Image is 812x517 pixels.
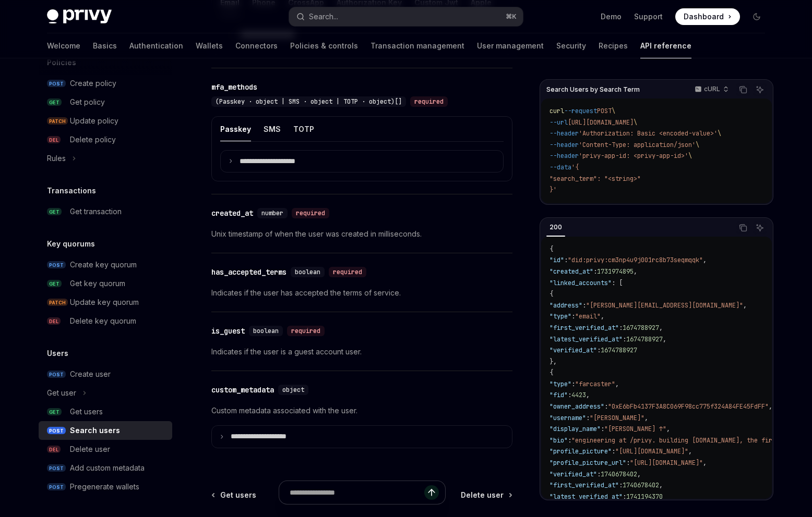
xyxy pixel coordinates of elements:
[568,391,571,399] span: :
[47,299,68,306] span: PATCH
[718,129,721,138] span: \
[287,326,325,336] div: required
[39,477,172,496] a: POSTPregenerate wallets
[371,33,464,58] a: Transaction management
[684,11,724,22] span: Dashboard
[550,279,612,287] span: "linked_accounts"
[550,481,619,489] span: "first_verified_at"
[748,8,765,25] button: Toggle dark mode
[39,421,172,440] a: POSTSearch users
[550,186,557,194] span: }'
[550,118,568,127] span: --url
[608,402,769,411] span: "0xE6bFb4137F3A8C069F98cc775f324A84FE45FdFF"
[39,459,172,477] a: POSTAdd custom metadata
[546,221,565,233] div: 200
[550,436,568,445] span: "bio"
[634,267,637,276] span: ,
[329,267,366,277] div: required
[211,287,512,299] p: Indicates if the user has accepted the terms of service.
[550,358,557,366] span: },
[597,346,601,354] span: :
[615,447,688,456] span: "[URL][DOMAIN_NAME]"
[601,11,622,22] a: Demo
[293,117,314,141] div: TOTP
[47,184,96,197] h5: Transactions
[47,136,61,144] span: DEL
[623,481,659,489] span: 1740678402
[550,175,641,183] span: "search_term": "<string>"
[39,112,172,130] a: PATCHUpdate policy
[70,133,116,146] div: Delete policy
[675,8,740,25] a: Dashboard
[546,85,640,94] span: Search Users by Search Term
[601,470,637,478] span: 1740678402
[220,117,251,141] div: Passkey
[575,380,615,388] span: "farcaster"
[550,368,553,377] span: {
[550,290,553,298] span: {
[550,256,564,264] span: "id"
[39,202,172,221] a: GETGet transaction
[70,205,122,218] div: Get transaction
[590,414,644,422] span: "[PERSON_NAME]"
[644,414,648,422] span: ,
[39,149,172,168] button: Toggle Rules section
[47,33,80,58] a: Welcome
[597,470,601,478] span: :
[601,425,604,433] span: :
[615,380,619,388] span: ,
[290,33,358,58] a: Policies & controls
[688,152,692,160] span: \
[70,115,118,127] div: Update policy
[663,335,666,343] span: ,
[39,293,172,312] a: PATCHUpdate key quorum
[47,152,66,165] div: Rules
[568,436,571,445] span: :
[47,347,68,360] h5: Users
[424,485,439,500] button: Send message
[597,107,612,115] span: POST
[93,33,117,58] a: Basics
[550,152,579,160] span: --header
[550,107,564,115] span: curl
[696,141,699,149] span: \
[211,326,245,336] div: is_guest
[211,267,286,277] div: has_accepted_terms
[626,493,663,501] span: 1741194370
[410,96,448,107] div: required
[261,209,283,217] span: number
[550,391,568,399] span: "fid"
[47,408,62,416] span: GET
[550,245,553,253] span: {
[586,301,743,310] span: "[PERSON_NAME][EMAIL_ADDRESS][DOMAIN_NAME]"
[575,312,601,321] span: "email"
[634,118,637,127] span: \
[550,447,612,456] span: "profile_picture"
[39,384,172,402] button: Toggle Get user section
[70,405,103,418] div: Get users
[601,346,637,354] span: 1674788927
[70,481,139,493] div: Pregenerate wallets
[619,324,623,332] span: :
[211,208,253,218] div: created_at
[753,221,767,235] button: Ask AI
[550,493,623,501] span: "latest_verified_at"
[253,327,279,335] span: boolean
[282,386,304,394] span: object
[47,238,95,250] h5: Key quorums
[769,402,772,411] span: ,
[295,268,320,276] span: boolean
[550,267,593,276] span: "created_at"
[571,391,586,399] span: 4423
[39,365,172,384] a: POSTCreate user
[743,301,747,310] span: ,
[550,163,571,171] span: --data
[550,301,582,310] span: "address"
[637,470,641,478] span: ,
[39,74,172,93] a: POSTCreate policy
[39,402,172,421] a: GETGet users
[550,129,579,138] span: --header
[129,33,183,58] a: Authentication
[47,483,66,491] span: POST
[597,267,634,276] span: 1731974895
